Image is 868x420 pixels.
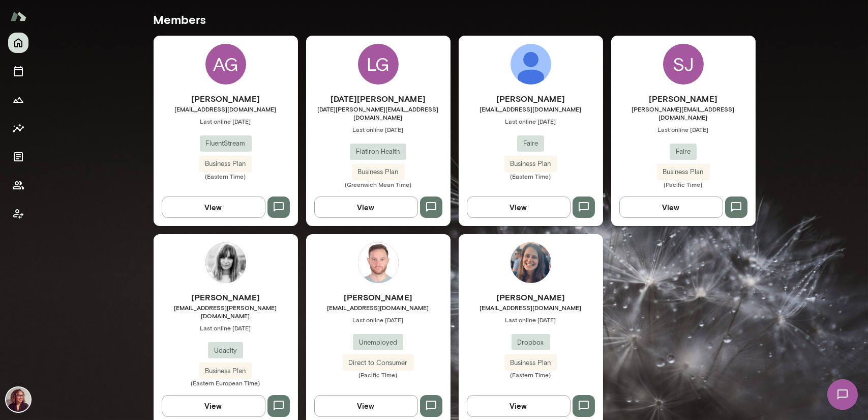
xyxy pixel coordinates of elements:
[611,125,756,133] span: Last online [DATE]
[208,346,243,356] span: Udacity
[200,138,252,149] span: FluentStream
[467,197,571,218] button: View
[459,291,603,303] h6: [PERSON_NAME]
[154,172,298,180] span: (Eastern Time)
[459,316,603,324] span: Last online [DATE]
[352,167,405,177] span: Business Plan
[504,159,557,169] span: Business Plan
[8,175,28,195] button: Members
[459,105,603,113] span: [EMAIL_ADDRESS][DOMAIN_NAME]
[504,358,557,368] span: Business Plan
[467,395,571,416] button: View
[199,366,252,376] span: Business Plan
[154,105,298,113] span: [EMAIL_ADDRESS][DOMAIN_NAME]
[154,291,298,303] h6: [PERSON_NAME]
[8,33,28,53] button: Home
[511,44,551,85] img: Ling Zeng
[306,303,451,312] span: [EMAIL_ADDRESS][DOMAIN_NAME]
[314,395,418,416] button: View
[306,371,451,379] span: (Pacific Time)
[353,338,403,348] span: Unemployed
[306,180,451,188] span: (Greenwich Mean Time)
[306,93,451,105] h6: [DATE][PERSON_NAME]
[343,358,414,368] span: Direct to Consumer
[619,197,723,218] button: View
[663,44,704,85] div: SJ
[459,303,603,312] span: [EMAIL_ADDRESS][DOMAIN_NAME]
[611,105,756,121] span: [PERSON_NAME][EMAIL_ADDRESS][DOMAIN_NAME]
[8,204,28,224] button: Client app
[306,105,451,121] span: [DATE][PERSON_NAME][EMAIL_ADDRESS][DOMAIN_NAME]
[205,242,246,283] img: Yasmine Nassar
[8,61,28,81] button: Sessions
[306,316,451,324] span: Last online [DATE]
[154,93,298,105] h6: [PERSON_NAME]
[459,117,603,125] span: Last online [DATE]
[306,125,451,133] span: Last online [DATE]
[306,291,451,303] h6: [PERSON_NAME]
[657,167,710,177] span: Business Plan
[670,147,697,157] span: Faire
[517,138,544,149] span: Faire
[358,44,399,85] div: LG
[162,395,265,416] button: View
[611,93,756,105] h6: [PERSON_NAME]
[459,172,603,180] span: (Eastern Time)
[8,90,28,110] button: Growth Plan
[512,338,550,348] span: Dropbox
[358,242,399,283] img: Tomas Guevara
[459,93,603,105] h6: [PERSON_NAME]
[154,379,298,387] span: (Eastern European Time)
[154,324,298,332] span: Last online [DATE]
[511,242,551,283] img: Mila Richman
[162,197,265,218] button: View
[8,147,28,167] button: Documents
[205,44,246,85] div: AG
[314,197,418,218] button: View
[154,303,298,320] span: [EMAIL_ADDRESS][PERSON_NAME][DOMAIN_NAME]
[350,147,406,157] span: Flatiron Health
[459,371,603,379] span: (Eastern Time)
[8,118,28,138] button: Insights
[611,180,756,188] span: (Pacific Time)
[154,11,756,27] h5: Members
[6,387,31,412] img: Safaa Khairalla
[10,7,26,26] img: Mento
[154,117,298,125] span: Last online [DATE]
[199,159,252,169] span: Business Plan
